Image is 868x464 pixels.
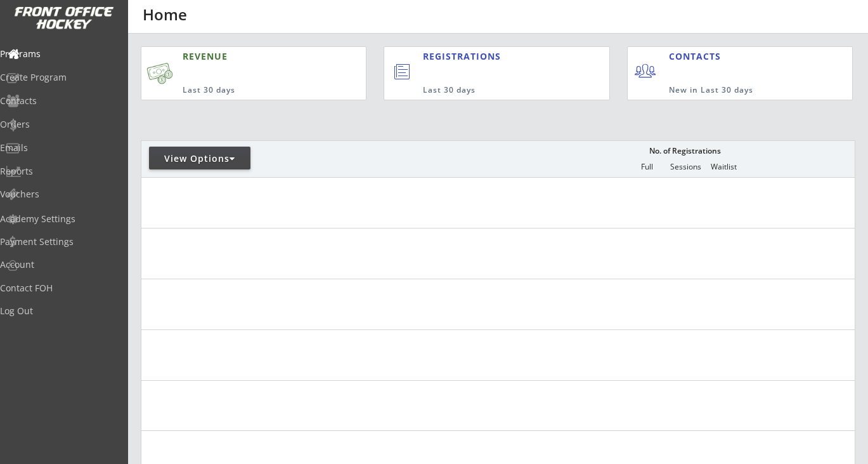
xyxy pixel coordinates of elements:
[183,50,309,63] div: REVENUE
[149,152,250,165] div: View Options
[183,85,309,96] div: Last 30 days
[669,85,793,96] div: New in Last 30 days
[666,162,704,171] div: Sessions
[423,85,557,96] div: Last 30 days
[628,162,666,171] div: Full
[669,50,727,63] div: CONTACTS
[645,147,724,156] div: No. of Registrations
[423,50,554,63] div: REGISTRATIONS
[704,162,742,171] div: Waitlist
